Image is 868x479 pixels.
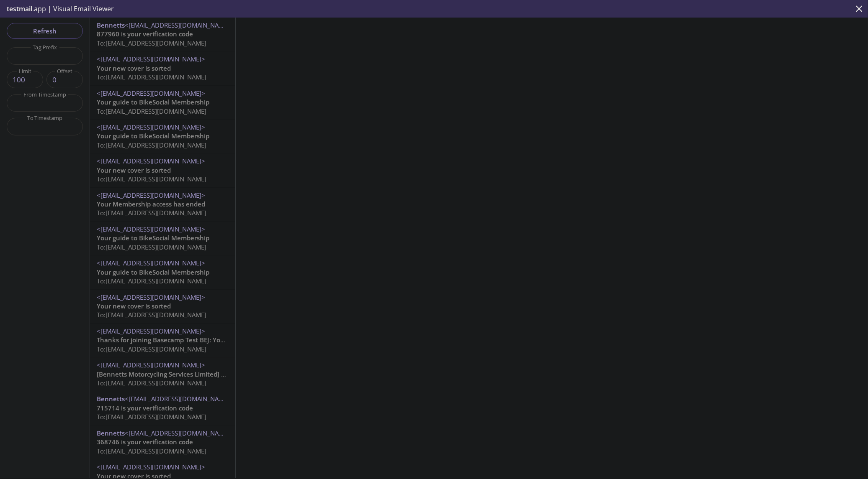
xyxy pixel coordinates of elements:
span: Your guide to BikeSocial Membership [97,268,209,276]
span: Your Membership access has ended [97,200,205,208]
span: Your new cover is sorted [97,64,171,72]
span: <[EMAIL_ADDRESS][DOMAIN_NAME]> [97,463,205,471]
span: Your guide to BikeSocial Membership [97,234,209,242]
span: Bennetts [97,21,125,29]
span: Bennetts [97,429,125,437]
span: To: [EMAIL_ADDRESS][DOMAIN_NAME] [97,277,206,285]
span: <[EMAIL_ADDRESS][DOMAIN_NAME]> [125,21,233,29]
span: Your guide to BikeSocial Membership [97,98,209,106]
span: <[EMAIL_ADDRESS][DOMAIN_NAME]> [97,327,205,335]
span: <[EMAIL_ADDRESS][DOMAIN_NAME]> [97,361,205,369]
div: <[EMAIL_ADDRESS][DOMAIN_NAME]>Your guide to BikeSocial MembershipTo:[EMAIL_ADDRESS][DOMAIN_NAME] [90,120,235,153]
span: Your new cover is sorted [97,166,171,174]
span: Your guide to BikeSocial Membership [97,132,209,140]
span: Refresh [13,25,76,36]
span: <[EMAIL_ADDRESS][DOMAIN_NAME]> [97,191,205,199]
div: <[EMAIL_ADDRESS][DOMAIN_NAME]>Your new cover is sortedTo:[EMAIL_ADDRESS][DOMAIN_NAME] [90,153,235,187]
div: <[EMAIL_ADDRESS][DOMAIN_NAME]>Your guide to BikeSocial MembershipTo:[EMAIL_ADDRESS][DOMAIN_NAME] [90,222,235,255]
div: Bennetts<[EMAIL_ADDRESS][DOMAIN_NAME]>368746 is your verification codeTo:[EMAIL_ADDRESS][DOMAIN_N... [90,425,235,459]
div: <[EMAIL_ADDRESS][DOMAIN_NAME]>Your Membership access has endedTo:[EMAIL_ADDRESS][DOMAIN_NAME] [90,188,235,221]
span: To: [EMAIL_ADDRESS][DOMAIN_NAME] [97,175,206,183]
span: <[EMAIL_ADDRESS][DOMAIN_NAME]> [97,55,205,63]
span: To: [EMAIL_ADDRESS][DOMAIN_NAME] [97,379,206,387]
span: <[EMAIL_ADDRESS][DOMAIN_NAME]> [125,395,233,403]
span: [Bennetts Motorcycling Services Limited] Manage Your Subscription [97,370,301,378]
div: Bennetts<[EMAIL_ADDRESS][DOMAIN_NAME]>877960 is your verification codeTo:[EMAIL_ADDRESS][DOMAIN_N... [90,18,235,51]
button: Refresh [7,23,83,39]
span: To: [EMAIL_ADDRESS][DOMAIN_NAME] [97,39,206,47]
span: <[EMAIL_ADDRESS][DOMAIN_NAME]> [97,259,205,267]
span: To: [EMAIL_ADDRESS][DOMAIN_NAME] [97,345,206,353]
span: To: [EMAIL_ADDRESS][DOMAIN_NAME] [97,311,206,319]
span: 877960 is your verification code [97,30,193,38]
span: To: [EMAIL_ADDRESS][DOMAIN_NAME] [97,209,206,217]
div: <[EMAIL_ADDRESS][DOMAIN_NAME]>Thanks for joining Basecamp Test BEJ: Your Order ConfirmationTo:[EM... [90,324,235,357]
div: Bennetts<[EMAIL_ADDRESS][DOMAIN_NAME]>715714 is your verification codeTo:[EMAIL_ADDRESS][DOMAIN_N... [90,391,235,425]
div: <[EMAIL_ADDRESS][DOMAIN_NAME]>Your new cover is sortedTo:[EMAIL_ADDRESS][DOMAIN_NAME] [90,290,235,323]
span: <[EMAIL_ADDRESS][DOMAIN_NAME]> [97,123,205,131]
div: <[EMAIL_ADDRESS][DOMAIN_NAME]>Your guide to BikeSocial MembershipTo:[EMAIL_ADDRESS][DOMAIN_NAME] [90,86,235,119]
span: To: [EMAIL_ADDRESS][DOMAIN_NAME] [97,107,206,115]
span: To: [EMAIL_ADDRESS][DOMAIN_NAME] [97,447,206,455]
span: To: [EMAIL_ADDRESS][DOMAIN_NAME] [97,141,206,149]
div: <[EMAIL_ADDRESS][DOMAIN_NAME]>Your guide to BikeSocial MembershipTo:[EMAIL_ADDRESS][DOMAIN_NAME] [90,255,235,289]
span: 368746 is your verification code [97,438,193,446]
span: Thanks for joining Basecamp Test BEJ: Your Order Confirmation [97,336,288,344]
div: <[EMAIL_ADDRESS][DOMAIN_NAME]>[Bennetts Motorcycling Services Limited] Manage Your SubscriptionTo... [90,357,235,391]
span: To: [EMAIL_ADDRESS][DOMAIN_NAME] [97,73,206,81]
span: <[EMAIL_ADDRESS][DOMAIN_NAME]> [97,293,205,301]
span: 715714 is your verification code [97,404,193,412]
span: To: [EMAIL_ADDRESS][DOMAIN_NAME] [97,413,206,421]
span: testmail [7,4,32,13]
span: <[EMAIL_ADDRESS][DOMAIN_NAME]> [97,225,205,233]
span: <[EMAIL_ADDRESS][DOMAIN_NAME]> [97,89,205,97]
div: <[EMAIL_ADDRESS][DOMAIN_NAME]>Your new cover is sortedTo:[EMAIL_ADDRESS][DOMAIN_NAME] [90,51,235,85]
span: Your new cover is sorted [97,302,171,310]
span: <[EMAIL_ADDRESS][DOMAIN_NAME]> [125,429,233,437]
span: Bennetts [97,395,125,403]
span: <[EMAIL_ADDRESS][DOMAIN_NAME]> [97,157,205,165]
span: To: [EMAIL_ADDRESS][DOMAIN_NAME] [97,243,206,251]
